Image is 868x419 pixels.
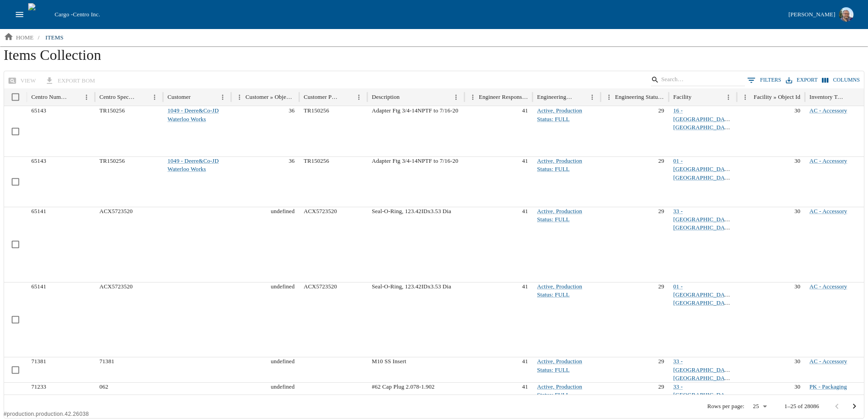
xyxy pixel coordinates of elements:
[809,358,847,365] a: AC - Accessory
[95,156,163,207] div: TR150256
[231,357,299,382] div: undefined
[601,207,669,282] div: 29
[27,156,95,207] div: 65143
[28,3,51,26] img: cargo logo
[231,282,299,357] div: undefined
[11,6,28,23] button: open drawer
[809,283,847,290] a: AC - Accessory
[27,207,95,282] div: 65141
[586,91,598,103] button: Menu
[809,384,847,390] a: PK - Packaging
[400,91,413,103] button: Sort
[31,94,68,101] div: Centro Number
[809,107,847,114] a: AC - Accessory
[299,156,367,207] div: TR150256
[809,208,847,214] a: AC - Accessory
[754,94,800,101] div: Facility » Object Id
[601,106,669,156] div: 29
[467,91,479,103] button: Menu
[601,282,669,357] div: 29
[168,158,219,172] a: 1049 - Deere&Co-JD Waterloo Works
[231,106,299,156] div: 36
[692,91,705,103] button: Sort
[651,73,745,88] div: Search
[537,208,582,223] a: Active, Production Status: FULL
[737,357,805,382] div: 30
[27,106,95,156] div: 65143
[464,282,533,357] div: 41
[246,94,295,101] div: Customer » Object Id
[745,73,784,87] button: Show filters
[450,91,462,103] button: Menu
[38,33,39,42] li: /
[603,91,615,103] button: Menu
[367,282,464,357] div: Seal-O-Ring, 123.42IDx3.53 Dia
[367,207,464,282] div: Seal-O-Ring, 123.42IDx3.53 Dia
[537,358,582,373] a: Active, Production Status: FULL
[137,91,149,103] button: Sort
[80,91,93,103] button: Menu
[73,11,100,18] span: Centro Inc.
[231,156,299,207] div: 36
[673,158,735,181] a: 01 - [GEOGRAPHIC_DATA], [GEOGRAPHIC_DATA]
[673,94,691,101] div: Facility
[537,107,582,122] a: Active, Production Status: FULL
[192,91,204,103] button: Sort
[16,33,34,42] p: home
[537,158,582,172] a: Active, Production Status: FULL
[784,73,820,87] button: Export
[69,91,81,103] button: Sort
[737,106,805,156] div: 30
[231,207,299,282] div: undefined
[99,94,136,101] div: Centro Specification
[784,402,819,410] p: 1–25 of 28086
[809,94,846,101] div: Inventory Type
[537,283,582,298] a: Active, Production Status: FULL
[148,91,161,103] button: Menu
[737,282,805,357] div: 30
[299,207,367,282] div: ACX5723520
[4,46,864,71] h1: Items Collection
[574,91,587,103] button: Sort
[95,106,163,156] div: TR150256
[479,94,528,101] div: Engineer Responsibly » Object Id
[615,94,664,101] div: Engineering Status » Object Id
[95,357,163,382] div: 71381
[367,357,464,382] div: M10 SS Insert
[537,94,573,101] div: Engineering Status
[464,357,533,382] div: 41
[722,91,735,103] button: Menu
[673,208,735,231] a: 33 - [GEOGRAPHIC_DATA], [GEOGRAPHIC_DATA]
[367,156,464,207] div: Adapter Ftg 3/4-14NPTF to 7/16-20
[707,402,745,410] p: Rows per page:
[353,91,365,103] button: Menu
[673,384,735,407] a: 33 - [GEOGRAPHIC_DATA], [GEOGRAPHIC_DATA]
[299,106,367,156] div: TR150256
[737,156,805,207] div: 30
[820,73,862,87] button: Select columns
[847,91,859,103] button: Sort
[839,7,853,22] img: Profile image
[304,94,340,101] div: Customer Part Number
[367,106,464,156] div: Adapter Ftg 3/4-14NPTF to 7/16-20
[673,283,735,307] a: 01 - [GEOGRAPHIC_DATA], [GEOGRAPHIC_DATA]
[846,398,863,415] button: Go to next page
[739,91,751,103] button: Menu
[51,10,784,19] div: Cargo -
[372,94,399,101] div: Description
[748,400,770,413] div: 25
[95,207,163,282] div: ACX5723520
[737,207,805,282] div: 30
[673,107,735,131] a: 16 - [GEOGRAPHIC_DATA], [GEOGRAPHIC_DATA]
[537,384,582,398] a: Active, Production Status: FULL
[217,91,229,103] button: Menu
[789,10,835,20] div: [PERSON_NAME]
[27,282,95,357] div: 65141
[661,73,732,86] input: Search…
[45,33,64,42] p: items
[233,91,246,103] button: Menu
[299,282,367,357] div: ACX5723520
[40,30,69,45] a: items
[464,106,533,156] div: 41
[27,357,95,382] div: 71381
